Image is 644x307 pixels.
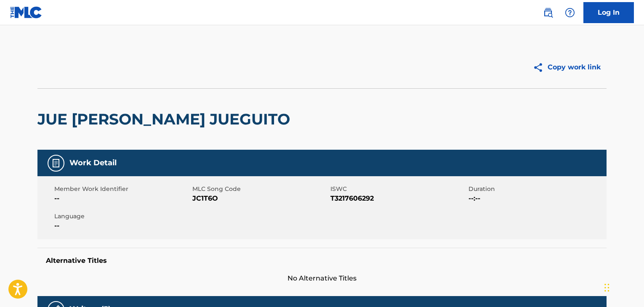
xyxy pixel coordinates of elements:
[330,185,466,193] span: ISWC
[54,185,190,193] span: Member Work Identifier
[602,267,644,307] iframe: Chat Widget
[330,193,466,204] span: T3217606292
[533,62,548,73] img: Copy work link
[565,8,575,18] img: help
[604,275,609,300] div: Arrastrar
[46,257,598,265] h5: Alternative Titles
[192,193,328,204] span: JC1T6O
[562,4,578,21] div: Help
[54,221,190,231] span: --
[468,185,604,193] span: Duration
[10,6,43,19] img: MLC Logo
[192,185,328,193] span: MLC Song Code
[468,193,604,204] span: --:--
[69,158,117,168] h5: Work Detail
[51,158,61,168] img: Work Detail
[543,8,553,18] img: search
[583,2,634,23] a: Log In
[527,57,607,78] button: Copy work link
[37,110,294,129] h2: JUE [PERSON_NAME] JUEGUITO
[540,4,556,21] a: Public Search
[602,267,644,307] div: Widget de chat
[54,212,190,221] span: Language
[54,193,190,204] span: --
[37,273,607,283] span: No Alternative Titles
